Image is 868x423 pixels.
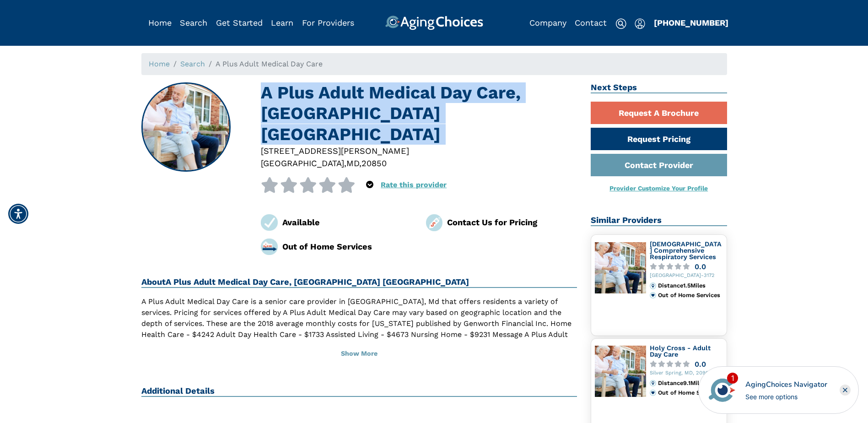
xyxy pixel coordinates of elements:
a: Get Started [216,18,263,27]
div: 1 [727,373,738,384]
div: Out of Home Services [282,240,412,253]
img: distance.svg [650,282,656,289]
div: Popover trigger [366,177,373,193]
a: Search [180,18,207,27]
div: Available [282,216,412,228]
div: 0.0 [695,263,706,270]
span: A Plus Adult Medical Day Care [216,60,323,68]
div: [STREET_ADDRESS][PERSON_NAME] [261,145,577,157]
div: 0.0 [695,361,706,368]
img: primary.svg [650,390,656,396]
img: avatar [706,374,738,406]
button: Show More [141,344,577,364]
h1: A Plus Adult Medical Day Care, [GEOGRAPHIC_DATA] [GEOGRAPHIC_DATA] [261,82,577,145]
img: AgingChoices [385,16,483,30]
div: See more options [745,392,827,401]
a: Search [180,60,205,68]
h2: Similar Providers [591,215,727,226]
a: For Providers [302,18,354,27]
div: AgingChoices Navigator [745,379,827,390]
div: Silver Spring, MD, 20902 [650,370,723,376]
a: 0.0 [650,361,723,368]
a: Home [148,18,172,27]
div: Out of Home Services [658,292,722,298]
a: [PHONE_NUMBER] [654,18,728,27]
a: Company [529,18,566,27]
a: 0.0 [650,263,723,270]
div: Accessibility Menu [8,204,28,224]
h2: About A Plus Adult Medical Day Care, [GEOGRAPHIC_DATA] [GEOGRAPHIC_DATA] [141,277,577,288]
div: Popover trigger [180,16,207,30]
img: distance.svg [650,380,656,386]
div: Popover trigger [635,16,645,30]
div: [GEOGRAPHIC_DATA]-3172 [650,273,723,279]
a: Provider Customize Your Profile [609,184,708,192]
a: Learn [271,18,293,27]
span: , [359,158,361,168]
img: search-icon.svg [615,18,626,29]
img: user-icon.svg [635,18,645,29]
a: Rate this provider [381,180,447,189]
div: 20850 [361,157,387,169]
a: Home [149,60,170,68]
img: primary.svg [650,292,656,298]
h2: Additional Details [141,386,577,397]
p: A Plus Adult Medical Day Care is a senior care provider in [GEOGRAPHIC_DATA], Md that offers resi... [141,296,577,351]
span: MD [346,158,359,168]
a: Contact Provider [591,154,727,176]
h2: Next Steps [591,82,727,93]
a: Request A Brochure [591,102,727,124]
a: [DEMOGRAPHIC_DATA] Comprehensive Respiratory Services [650,240,722,260]
nav: breadcrumb [141,53,727,75]
div: Distance 9.1 Miles [658,380,722,386]
img: A Plus Adult Medical Day Care, Rockville MD [142,83,230,171]
a: Contact [575,18,607,27]
div: Contact Us for Pricing [447,216,577,228]
div: Out of Home Services [658,390,722,396]
div: Distance 1.5 Miles [658,282,722,289]
a: Holy Cross - Adult Day Care [650,344,711,358]
span: , [344,158,346,168]
div: Close [840,385,851,396]
a: Request Pricing [591,128,727,150]
span: [GEOGRAPHIC_DATA] [261,158,344,168]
